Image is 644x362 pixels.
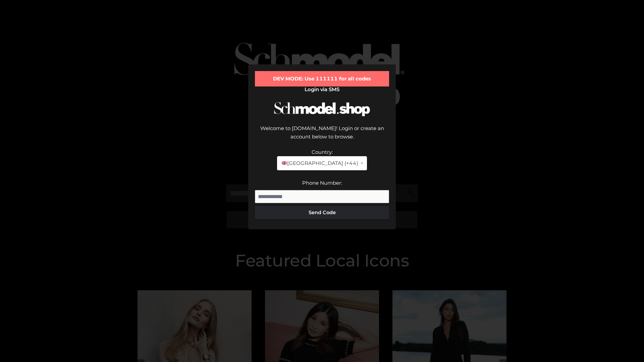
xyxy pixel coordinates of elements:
img: Schmodel Logo [272,96,372,122]
label: Phone Number: [302,180,342,186]
img: 🇬🇧 [282,161,287,166]
h2: Login via SMS [255,86,389,93]
label: Country: [312,149,333,155]
div: Welcome to [DOMAIN_NAME]! Login or create an account below to browse. [255,124,389,148]
span: [GEOGRAPHIC_DATA] (+44) [281,159,358,168]
button: Send Code [255,206,389,219]
div: DEV MODE: Use 111111 for all codes [255,71,389,86]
